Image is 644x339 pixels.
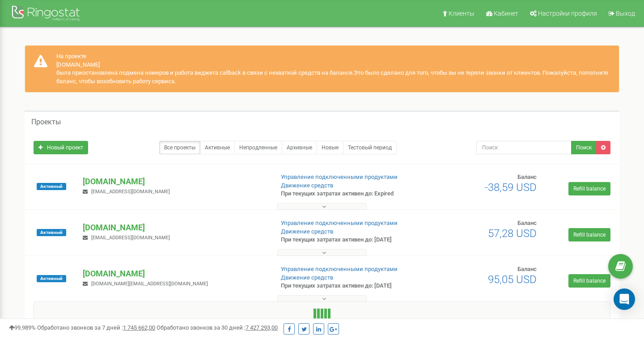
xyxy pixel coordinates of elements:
p: [DOMAIN_NAME] [83,222,266,233]
span: -38,59 USD [485,181,537,194]
div: Open Intercom Messenger [614,288,635,310]
span: 57,28 USD [488,227,537,240]
a: Управление подключенными продуктами [281,220,398,226]
span: 99,989% [9,324,36,331]
div: На проекте [DOMAIN_NAME] была приостановлена подмена номеров и работа виджета callback в связи с ... [25,45,619,93]
a: Архивные [282,141,317,154]
u: 7 427 293,00 [246,324,278,331]
span: Активный [37,229,66,236]
span: Баланс [517,266,537,272]
p: При текущих затратах активен до: Expired [281,190,415,198]
a: Активные [200,141,235,154]
a: Новые [317,141,343,154]
button: Поиск [571,141,597,154]
p: [DOMAIN_NAME] [83,268,266,280]
span: Кабинет [494,10,518,17]
a: Тестовый период [343,141,397,154]
span: Выход [616,10,635,17]
span: [EMAIL_ADDRESS][DOMAIN_NAME] [91,235,170,241]
span: 95,05 USD [488,273,537,286]
span: Активный [37,183,66,190]
a: Непродленные [234,141,282,154]
p: При текущих затратах активен до: [DATE] [281,236,415,244]
a: Управление подключенными продуктами [281,266,398,272]
a: Все проекты [159,141,200,154]
a: Refill balance [568,182,610,195]
a: Движение средств [281,182,333,189]
a: Движение средств [281,274,333,281]
u: 1 745 662,00 [123,324,155,331]
span: [DOMAIN_NAME][EMAIL_ADDRESS][DOMAIN_NAME] [91,281,208,287]
a: Управление подключенными продуктами [281,174,398,180]
span: Баланс [517,220,537,226]
a: Refill balance [568,274,610,288]
span: Клиенты [449,10,475,17]
a: Новый проект [34,141,88,154]
a: Refill balance [568,228,610,242]
a: Движение средств [281,228,333,235]
p: [DOMAIN_NAME] [83,176,266,187]
span: [EMAIL_ADDRESS][DOMAIN_NAME] [91,189,170,195]
img: Ringostat Logo [11,4,83,25]
h5: Проекты [31,118,61,126]
p: При текущих затратах активен до: [DATE] [281,282,415,290]
span: Активный [37,275,66,282]
input: Поиск [476,141,572,154]
span: Настройки профиля [538,10,597,17]
span: Баланс [517,174,537,180]
span: Обработано звонков за 30 дней : [157,324,278,331]
span: Обработано звонков за 7 дней : [37,324,155,331]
